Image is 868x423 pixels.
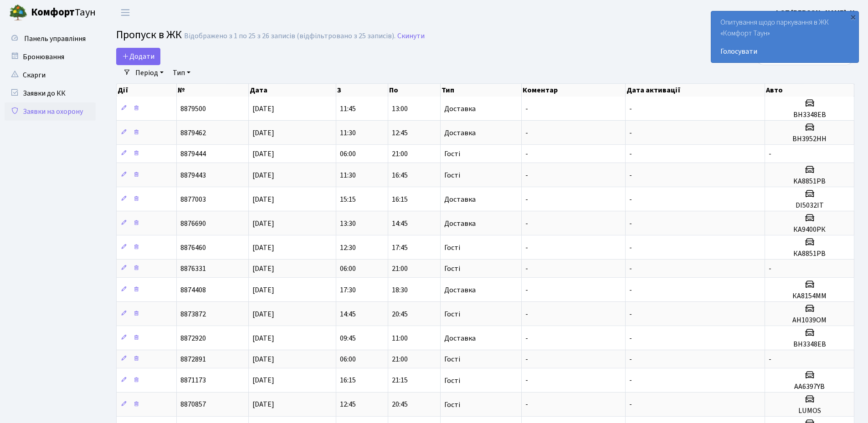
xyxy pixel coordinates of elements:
[340,128,356,138] span: 11:30
[252,128,274,138] span: [DATE]
[444,196,476,203] span: Доставка
[769,407,850,415] h5: LUMOS
[392,170,408,180] span: 16:45
[180,170,206,180] span: 8879443
[629,354,632,364] span: -
[5,66,96,84] a: Скарги
[444,172,460,179] span: Гості
[180,333,206,343] span: 8872920
[392,104,408,114] span: 13:00
[444,105,476,112] span: Доставка
[180,309,206,319] span: 8873872
[31,5,75,20] b: Комфорт
[252,285,274,295] span: [DATE]
[340,219,356,229] span: 13:30
[525,149,528,159] span: -
[392,149,408,159] span: 21:00
[392,264,408,274] span: 21:00
[180,376,206,386] span: 8871173
[525,170,528,180] span: -
[31,5,96,20] span: Таун
[5,84,96,102] a: Заявки до КК
[249,84,336,97] th: Дата
[180,285,206,295] span: 8874408
[444,311,460,318] span: Гості
[769,316,850,325] h5: АН1039ОМ
[340,400,356,410] span: 12:45
[180,194,206,204] span: 8877003
[180,354,206,364] span: 8872891
[444,244,460,251] span: Гості
[252,309,274,319] span: [DATE]
[340,149,356,159] span: 06:00
[340,333,356,343] span: 09:45
[252,219,274,229] span: [DATE]
[629,194,632,204] span: -
[340,170,356,180] span: 11:30
[629,219,632,229] span: -
[720,46,849,57] a: Голосувати
[392,400,408,410] span: 20:45
[629,149,632,159] span: -
[180,264,206,274] span: 8876331
[340,264,356,274] span: 06:00
[116,27,182,43] span: Пропуск в ЖК
[392,219,408,229] span: 14:45
[444,129,476,137] span: Доставка
[629,264,632,274] span: -
[340,243,356,253] span: 12:30
[180,243,206,253] span: 8876460
[769,111,850,119] h5: ВН3348ЕВ
[177,84,248,97] th: №
[122,51,154,61] span: Додати
[336,84,388,97] th: З
[525,219,528,229] span: -
[441,84,522,97] th: Тип
[525,264,528,274] span: -
[525,400,528,410] span: -
[774,8,857,18] b: ФОП [PERSON_NAME]. Н.
[5,102,96,121] a: Заявки на охорону
[180,128,206,138] span: 8879462
[765,84,854,97] th: Авто
[24,34,86,44] span: Панель управління
[392,285,408,295] span: 18:30
[392,194,408,204] span: 16:15
[629,376,632,386] span: -
[769,135,850,143] h5: ВН3952НН
[769,250,850,258] h5: КА8851РВ
[629,309,632,319] span: -
[769,201,850,210] h5: DI5032IT
[340,376,356,386] span: 16:15
[848,12,858,21] div: ×
[392,243,408,253] span: 17:45
[340,285,356,295] span: 17:30
[252,264,274,274] span: [DATE]
[169,65,194,81] a: Тип
[444,377,460,384] span: Гості
[629,170,632,180] span: -
[180,149,206,159] span: 8879444
[525,243,528,253] span: -
[184,32,395,41] div: Відображено з 1 по 25 з 26 записів (відфільтровано з 25 записів).
[629,128,632,138] span: -
[392,333,408,343] span: 11:00
[769,264,771,274] span: -
[525,333,528,343] span: -
[392,309,408,319] span: 20:45
[117,84,177,97] th: Дії
[769,340,850,349] h5: ВН3348ЕВ
[769,225,850,234] h5: КА9400РК
[629,243,632,253] span: -
[5,30,96,48] a: Панель управління
[774,7,857,18] a: ФОП [PERSON_NAME]. Н.
[525,128,528,138] span: -
[9,4,27,22] img: logo.png
[444,286,476,294] span: Доставка
[769,177,850,186] h5: KA8851PB
[252,400,274,410] span: [DATE]
[252,104,274,114] span: [DATE]
[392,354,408,364] span: 21:00
[397,32,425,41] a: Скинути
[525,104,528,114] span: -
